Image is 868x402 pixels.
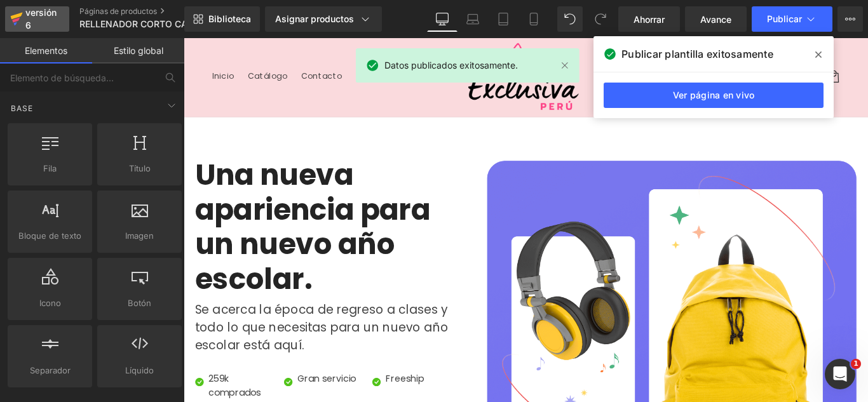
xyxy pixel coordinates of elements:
summary: Búsqueda [661,29,689,57]
font: Páginas de productos [79,6,157,16]
font: Freeship [227,375,270,390]
a: versión 6 [5,6,69,32]
font: Separador [30,365,71,375]
a: Ver página en vivo [604,83,824,108]
img: Exclusiva Perú [318,5,445,81]
font: Biblioteca [208,13,251,24]
font: Publicar plantilla exitosamente [621,48,773,60]
button: Publicar [752,6,832,32]
font: Líquido [125,365,154,375]
font: Inicio [32,36,57,49]
font: Publicar [767,13,802,24]
font: Datos publicados exitosamente. [384,60,518,70]
font: Catálogo [72,36,117,49]
font: versión 6 [25,7,57,30]
font: Imagen [125,231,154,241]
font: Título [129,163,151,173]
a: Inicio [24,29,65,56]
a: Catálogo [65,29,125,56]
a: De oficina [427,6,458,32]
font: Se acerca la época de regreso a clases y todo lo que necesitas para un nuevo año escolar está aquí. [13,296,297,354]
a: Avance [685,6,747,32]
a: Páginas de productos [79,6,226,17]
button: Deshacer [557,6,583,32]
iframe: Chat en vivo de Intercom [825,359,855,389]
font: Ver página en vivo [673,90,755,100]
a: Computadora portátil [458,6,488,32]
font: Gran servicio [128,375,194,390]
font: Bloque de texto [18,231,81,241]
font: Contacto [132,36,178,49]
a: Móvil [519,6,549,32]
font: RELLENADOR CORTO CADERA NORMAL 13-10 [79,18,278,29]
font: Avance [700,14,731,25]
button: Rehacer [588,6,613,32]
a: Contacto [124,29,186,56]
font: Icono [39,298,61,308]
font: Estilo global [114,45,163,56]
button: Más [837,6,863,32]
a: Tableta [488,6,519,32]
font: Asignar productos [275,13,354,24]
font: Elementos [25,45,67,56]
a: Nueva Biblioteca [184,6,260,32]
font: Base [11,104,33,113]
font: Ahorrar [634,14,665,25]
font: Una nueva apariencia para un nuevo año escolar. [13,131,277,293]
font: Fila [43,163,57,173]
font: Botón [128,298,151,308]
font: 1 [853,359,858,368]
